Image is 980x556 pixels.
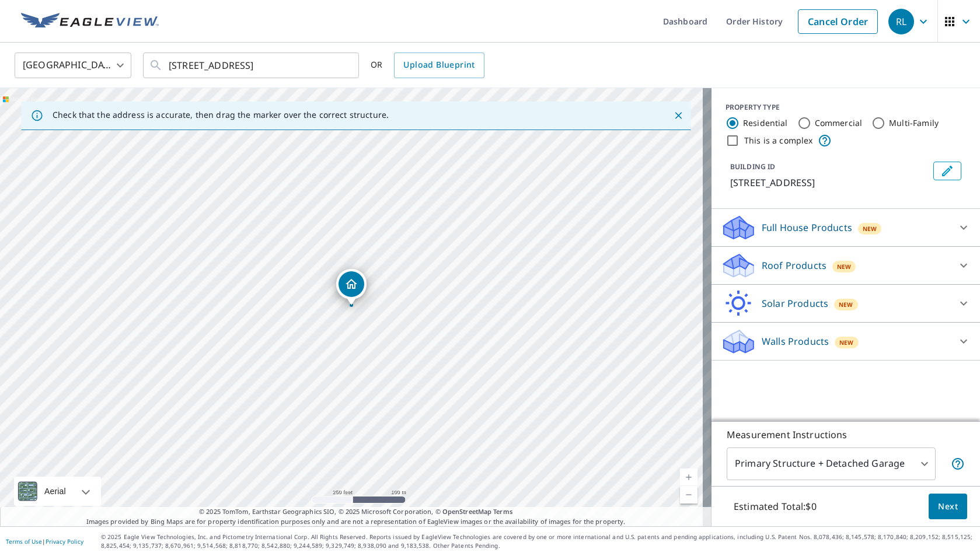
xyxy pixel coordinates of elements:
div: Walls ProductsNew [721,327,971,355]
div: Primary Structure + Detached Garage [727,447,936,480]
span: Next [938,499,958,514]
p: BUILDING ID [730,162,775,172]
label: Multi-Family [889,117,939,129]
span: New [863,224,877,233]
a: Cancel Order [798,9,878,34]
button: Next [929,494,967,520]
button: Edit building 1 [933,162,961,180]
a: OpenStreetMap [442,507,491,516]
div: OR [371,53,484,78]
div: Dropped pin, building 1, Residential property, 2343 Hoohu Rd Koloa, HI 96756 [336,269,367,305]
a: Current Level 17, Zoom In [680,468,697,486]
div: Roof ProductsNew [721,251,971,279]
div: Aerial [41,477,69,506]
a: Current Level 17, Zoom Out [680,486,697,503]
p: [STREET_ADDRESS] [730,176,929,190]
a: Upload Blueprint [394,53,484,78]
p: Estimated Total: $0 [724,494,826,519]
div: Solar ProductsNew [721,289,971,317]
span: New [837,262,851,271]
label: This is a complex [744,135,813,146]
p: Walls Products [762,334,829,348]
a: Privacy Policy [46,537,83,545]
div: [GEOGRAPHIC_DATA] [15,49,131,82]
button: Close [671,108,686,123]
a: Terms of Use [6,537,42,545]
div: RL [888,9,914,34]
p: Check that the address is accurate, then drag the marker over the correct structure. [53,110,389,120]
span: New [839,300,853,309]
div: Aerial [14,477,101,506]
img: EV Logo [21,13,159,30]
span: © 2025 TomTom, Earthstar Geographics SIO, © 2025 Microsoft Corporation, © [199,507,512,517]
input: Search by address or latitude-longitude [169,49,335,82]
div: Full House ProductsNew [721,214,971,242]
label: Residential [743,117,788,129]
span: New [839,338,853,347]
p: Full House Products [762,221,852,235]
p: Measurement Instructions [727,428,965,442]
a: Terms [493,507,512,516]
p: | [6,538,83,545]
span: Your report will include the primary structure and a detached garage if one exists. [951,457,965,471]
div: PROPERTY TYPE [726,102,966,113]
p: Roof Products [762,258,826,272]
label: Commercial [815,117,863,129]
p: © 2025 Eagle View Technologies, Inc. and Pictometry International Corp. All Rights Reserved. Repo... [101,533,974,550]
span: Upload Blueprint [403,58,475,72]
p: Solar Products [762,296,828,310]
